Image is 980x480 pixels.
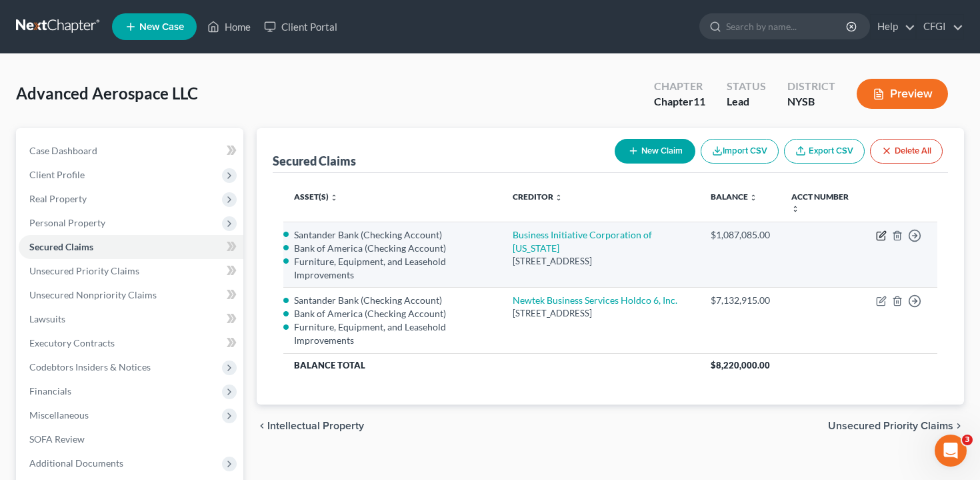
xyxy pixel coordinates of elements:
i: chevron_left [257,421,267,431]
a: Creditor unfold_more [513,192,563,202]
div: [STREET_ADDRESS] [513,307,689,320]
a: Asset(s) unfold_more [294,192,338,202]
span: Intellectual Property [267,421,364,431]
button: New Claim [615,139,695,164]
a: Home [201,15,257,39]
li: Santander Bank (Checking Account) [294,294,492,307]
div: NYSB [787,94,835,109]
i: unfold_more [791,205,799,213]
span: Financials [29,385,71,397]
button: Import CSV [701,139,779,164]
a: Secured Claims [19,235,243,259]
span: Unsecured Nonpriority Claims [29,289,157,300]
a: SOFA Review [19,427,243,451]
li: Bank of America (Checking Account) [294,307,492,320]
li: Santander Bank (Checking Account) [294,228,492,242]
span: Codebtors Insiders & Notices [29,361,151,373]
span: Client Profile [29,169,85,180]
li: Bank of America (Checking Account) [294,242,492,255]
a: Acct Number unfold_more [791,192,849,213]
a: Unsecured Nonpriority Claims [19,283,243,307]
a: Executory Contracts [19,331,243,355]
div: District [787,79,835,94]
span: Advanced Aerospace LLC [16,83,198,103]
span: Unsecured Priority Claims [828,421,953,431]
a: Export CSV [784,139,865,164]
span: Personal Property [29,217,105,228]
iframe: Intercom live chat [935,435,967,467]
div: $1,087,085.00 [711,228,770,242]
li: Furniture, Equipment, and Leasehold Improvements [294,320,492,347]
a: Unsecured Priority Claims [19,259,243,283]
a: CFGI [917,15,963,39]
div: $7,132,915.00 [711,294,770,307]
button: Unsecured Priority Claims chevron_right [828,421,964,431]
div: [STREET_ADDRESS] [513,255,689,268]
span: Secured Claims [29,241,93,252]
div: Lead [727,94,766,109]
a: Balance unfold_more [711,192,757,202]
button: Preview [857,79,948,109]
div: Chapter [654,94,705,109]
i: unfold_more [749,194,757,202]
input: Search by name... [726,14,848,39]
span: Executory Contracts [29,337,115,348]
a: Client Portal [257,15,344,39]
div: Status [727,79,766,94]
span: Lawsuits [29,313,65,324]
button: Delete All [870,139,943,164]
span: 11 [693,95,705,107]
a: Newtek Business Services Holdco 6, Inc. [513,294,677,306]
span: 3 [962,435,973,445]
li: Furniture, Equipment, and Leasehold Improvements [294,255,492,282]
a: Lawsuits [19,307,243,331]
span: Additional Documents [29,457,123,469]
button: chevron_left Intellectual Property [257,421,364,431]
span: SOFA Review [29,433,85,445]
div: Chapter [654,79,705,94]
span: Real Property [29,193,87,204]
a: Help [871,15,915,39]
span: New Case [139,22,184,32]
span: Case Dashboard [29,145,97,156]
i: unfold_more [330,194,338,202]
i: chevron_right [953,421,964,431]
a: Business Initiative Corporation of [US_STATE] [513,229,652,254]
span: $8,220,000.00 [711,360,770,371]
div: Secured Claims [273,153,356,169]
a: Case Dashboard [19,139,243,163]
i: unfold_more [555,194,563,202]
span: Unsecured Priority Claims [29,265,139,276]
th: Balance Total [283,353,701,377]
span: Miscellaneous [29,409,89,421]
